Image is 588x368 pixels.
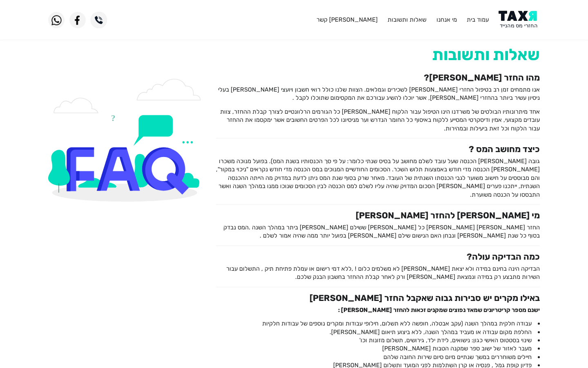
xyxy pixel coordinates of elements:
[216,108,540,132] p: אחד מיתרונותיו הבולטים של משרדנו הינו הטיפול עבור הלקוח [PERSON_NAME] כל הגורמים הרלוונטיים לצורך...
[69,12,86,28] img: Facebook
[216,319,540,328] li: עבודה חלקית במהלך השנה (עקב אבטלה, חופשה ללא תשלום, חילופי עבודות ומקרים נוספים של עבודות חלקיות
[216,328,540,336] li: החלפת מקום עבודה או מעביד במהלך השנה, ללא ביצוע תיאום [PERSON_NAME].
[316,16,378,23] a: [PERSON_NAME] קשר
[216,265,540,281] p: הבדיקה הינה בחינם במידה ולא יצאת [PERSON_NAME] לא משלמים כלום ! ,ללא דמי רישום או עמלת פתיחת תיק ...
[216,223,540,240] p: החזר [PERSON_NAME] [PERSON_NAME] כל [PERSON_NAME] ששילם [PERSON_NAME] ביתר במהלך השנה .המס נבדק ב...
[216,293,540,303] h3: באילו מקרים יש סבירות גבוה שאקבל החזר [PERSON_NAME]
[216,353,540,361] li: חיילים משוחררים במשך שנתיים מיום סיום שירות החובה שלהם
[216,251,540,262] h3: כמה הבדיקה עולה?
[216,72,540,83] h3: מהו החזר [PERSON_NAME]?
[467,16,489,23] a: עמוד בית
[48,79,204,202] img: FAQ
[91,12,107,28] img: Phone
[338,306,540,314] strong: ישנם מספר קריטריונים שמאד נפוצים שמקנים זכאות להחזר [PERSON_NAME] :
[499,11,540,29] img: Logo
[216,157,540,199] p: גובה [PERSON_NAME] הכנסה שעל עובד לשלם מחושב על בסיס שנתי כלומר: על פי סך הכנסותיו בשנת המס). בפו...
[216,344,540,352] li: מעבר לאזור של ישוב ספר שמקנה הטבות [PERSON_NAME]
[216,210,540,220] h3: מי [PERSON_NAME] להחזר [PERSON_NAME]
[216,85,540,102] p: אנו מתמחים זמן רב בטיפול החזרי [PERSON_NAME] לשכירים וגמלאים. הצוות שלנו כולל רואי חשבון ויועצי [...
[48,12,65,28] img: WhatsApp
[388,16,426,23] a: שאלות ותשובות
[216,45,540,65] h1: שאלות ותשובות
[216,144,540,154] h3: כיצד מחושב המס ?
[216,336,540,344] li: שינוי בסטטוס האישי כגון: נישואים, לידת ילד, גירושים, תשלום מזונות וכו'
[437,16,457,23] a: מי אנחנו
